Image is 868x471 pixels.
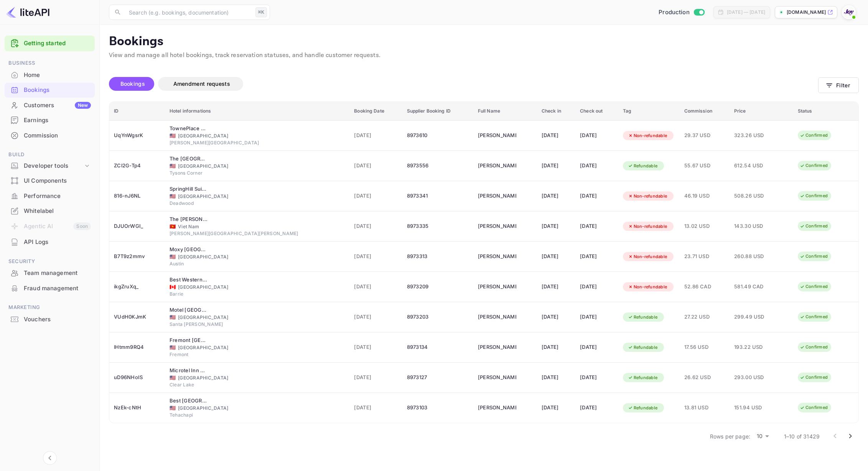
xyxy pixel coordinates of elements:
div: Home [5,68,95,83]
div: [DATE] [580,371,613,384]
div: [DATE] [580,402,613,414]
div: NzEk-cNtH [114,402,160,414]
span: [DATE] [354,404,397,412]
div: Melanie Shepperd [478,129,516,142]
span: Bookings [120,80,145,87]
span: 46.19 USD [684,192,725,200]
div: [DATE] [542,190,571,202]
div: Microtel Inn & Suites By Wyndham Clear Lake [170,367,208,375]
th: Hotel informations [165,102,349,121]
span: [DATE] [354,162,397,170]
a: Vouchers [5,312,95,326]
div: Motel 6 Santa Barbara, CA - State Street [170,306,208,314]
div: CustomersNew [5,98,95,113]
div: Fremont Marriott Silicon Valley [170,337,208,344]
span: United States of America [170,194,176,199]
span: United States of America [170,164,176,168]
span: United States of America [170,254,176,259]
div: [DATE] [580,220,613,232]
div: Team management [5,266,95,281]
span: 52.86 CAD [684,283,725,291]
div: Bookings [5,83,95,98]
div: Cambrey Wooten [478,402,516,414]
div: Non-refundable [623,282,672,292]
div: Confirmed [795,373,833,382]
span: 193.22 USD [734,343,772,352]
div: Confirmed [795,342,833,352]
div: [DATE] [580,190,613,202]
a: Performance [5,189,95,203]
th: Price [730,102,793,121]
div: Non-refundable [623,222,672,231]
div: Refundable [623,343,663,352]
div: Confirmed [795,312,833,322]
span: United States of America [170,315,176,320]
img: LiteAPI logo [6,6,49,18]
div: [DATE] [580,281,613,293]
p: [DOMAIN_NAME] [787,9,826,16]
th: Full Name [473,102,537,121]
div: [GEOGRAPHIC_DATA] [170,314,345,321]
span: Marketing [5,303,95,312]
input: Search (e.g. bookings, documentation) [124,5,252,20]
div: Fraud management [5,281,95,296]
span: 323.26 USD [734,131,772,140]
div: 8973127 [407,371,469,384]
div: Fraud management [24,284,91,293]
div: Non-refundable [623,191,672,201]
div: Confirmed [795,131,833,140]
a: Home [5,68,95,82]
div: [DATE] [580,250,613,263]
span: Business [5,59,95,67]
div: lHtmm9RQ4 [114,341,160,353]
div: 8973341 [407,190,469,202]
div: [DATE] [542,160,571,172]
div: LINDA LAFORGE [478,311,516,323]
div: ikgZruXq_ [114,281,160,293]
div: [GEOGRAPHIC_DATA] [170,253,345,260]
p: Rows per page: [710,432,750,440]
div: Refundable [623,312,663,322]
div: ⌘K [255,7,267,17]
div: Switch to Sandbox mode [656,8,707,17]
div: 8973313 [407,250,469,263]
div: Performance [5,189,95,204]
th: Commission [680,102,730,121]
div: account-settings tabs [109,77,818,91]
div: Earnings [5,113,95,128]
div: [DATE] [542,371,571,384]
div: 8973556 [407,160,469,172]
div: Developer tools [5,159,95,173]
div: Tysons Corner [170,170,345,177]
div: Maria Rocco [478,341,516,353]
div: Best Western Plus Barrie [170,276,208,284]
div: 10 [753,431,772,442]
div: LaMont Stevens [478,190,516,202]
span: [DATE] [354,222,397,231]
div: Getting started [5,36,95,51]
span: 29.37 USD [684,131,725,140]
div: Confirmed [795,403,833,412]
div: UI Components [24,177,91,185]
div: [PERSON_NAME][GEOGRAPHIC_DATA] [170,139,345,146]
span: United States of America [170,345,176,350]
span: 612.54 USD [734,162,772,170]
a: Fraud management [5,281,95,295]
button: Collapse navigation [43,451,57,465]
a: API Logs [5,235,95,249]
button: Filter [818,77,859,93]
img: With Joy [843,6,855,18]
a: Whitelabel [5,204,95,218]
div: SpringHill Suites by Marriott Deadwood [170,185,208,193]
span: 151.94 USD [734,404,772,412]
div: Bookings [24,86,91,95]
span: 581.49 CAD [734,283,772,291]
th: ID [109,102,165,121]
span: 55.67 USD [684,162,725,170]
div: 8973209 [407,281,469,293]
div: Non-refundable [623,131,672,141]
div: Barrie [170,291,345,298]
div: Commission [5,128,95,143]
th: Check out [575,102,618,121]
span: 299.49 USD [734,313,772,321]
